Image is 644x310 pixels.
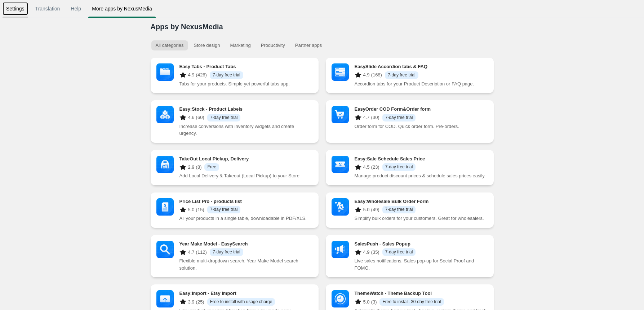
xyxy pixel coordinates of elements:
[332,290,349,307] img: CM_0_eiHloIDEAE=_96x96.png
[188,299,195,305] span: 3.9
[179,290,313,296] h3: Easy:Import ‑ Etsy Import
[332,106,349,123] img: CP7n9YSd_v0CEAE=_96x96.png
[188,164,195,170] span: 2.9
[196,249,207,255] span: (112)
[371,115,379,120] span: (30)
[179,257,313,271] p: Flexible multi-dropdown search. Year Make Model search solution.
[371,299,377,305] span: (3)
[151,192,319,228] a: Price List Pro ‑ products list 5.0 (15) 7-day free trial All your products in a single table, dow...
[379,298,444,306] span: Free to install. 30-day free trial
[355,290,488,296] h3: ThemeWatch ‑ Theme Backup Tool
[382,163,416,171] span: 7-day free trial
[332,156,349,173] img: CP7s4IKK_v0CEAE=_96x96.png
[210,71,243,79] span: 7-day free trial
[355,198,488,204] h3: Easy:Wholesale Bulk Order Form
[355,156,488,162] h3: Easy:Sale Schedule Sales Price
[363,207,370,213] span: 5.0
[355,123,488,130] p: Order form for COD. Quick order form. Pre-orders.
[190,40,225,50] span: Store design
[332,63,349,81] img: CLnIx7KK_v0CEAE=_96x96.png
[363,72,370,78] span: 4.9
[196,207,204,213] span: (15)
[151,58,319,93] a: Easy Tabs ‑ Product Tabs 4.9 (426) 7-day free trial Tabs for your products. Simple yet powerful t...
[363,249,370,255] span: 4.9
[156,290,174,307] img: CIWNqqmc_v0CEAE=_96x96.png
[156,241,174,258] img: CLjM7sqc_v0CEAE=_96x96.png
[355,241,488,247] h3: SalesPush ‑ Sales Popup
[371,207,379,213] span: (49)
[326,150,494,185] a: Easy:Sale Schedule Sales Price 4.5 (23) 7-day free trial Manage product discount prices & schedul...
[196,299,204,305] span: (25)
[382,248,416,256] span: 7-day free trial
[326,235,494,278] a: SalesPush ‑ Sales Popup 4.9 (35) 7-day free trial Live sales notifications. Sales pop-up for Soci...
[326,100,494,143] a: EasyOrder COD Form&Order form 4.7 (30) 7-day free trial Order form for COD. Quick order form. Pre...
[332,241,349,258] img: CNWhuOCb_v0CEAE=_96x96.png
[32,2,64,15] a: Translation
[179,80,313,88] p: Tabs for your products. Simple yet powerful tabs app.
[179,241,313,247] h3: Year Make Model ‑ EasySearch
[179,198,313,204] h3: Price List Pro ‑ products list
[355,80,488,88] p: Accordion tabs for your Product Description or FAQ page.
[179,215,313,222] p: All your products in a single table, downloadable in PDF/XLS.
[226,40,255,50] span: Marketing
[371,164,379,170] span: (23)
[151,40,188,50] span: All categories
[363,115,370,120] span: 4.7
[151,150,319,185] a: TakeOut Local Pickup, Delivery 2.9 (8) Free Add Local Delivery & Takeout (Local Pickup) to your S...
[179,63,313,70] h3: Easy Tabs ‑ Product Tabs
[151,23,494,31] h1: Apps by Nexus
[3,2,28,15] a: Settings
[207,298,275,306] span: Free to install with usage charge
[355,63,488,70] h3: EasySlide Accordion tabs & FAQ
[88,2,156,15] a: More apps by NexusMedia
[188,72,195,78] span: 4.9
[179,123,313,137] p: Increase conversions with inventory widgets and create urgency.
[326,58,494,93] a: EasySlide Accordion tabs & FAQ 4.9 (168) 7-day free trial Accordion tabs for your Product Descrip...
[179,106,313,112] h3: Easy:Stock ‑ Product Labels
[204,163,219,171] span: Free
[355,215,488,222] p: Simplify bulk orders for your customers. Great for wholesalers.
[382,114,416,121] span: 7-day free trial
[196,115,204,120] span: (60)
[196,164,202,170] span: (8)
[196,72,207,78] span: (426)
[156,156,174,173] img: CPzPsaea_v0CEAE=_96x96.png
[355,106,488,112] h3: EasyOrder COD Form&Order form
[67,2,85,15] a: Help
[151,235,319,278] a: Year Make Model ‑ EasySearch 4.7 (112) 7-day free trial Flexible multi-dropdown search. Year Make...
[355,172,488,180] p: Manage product discount prices & schedule sales prices easily.
[207,114,241,121] span: 7-day free trial
[332,198,349,216] img: CIDXtKub_v0CEAE=_96x96.png
[291,40,326,50] span: Partner apps
[156,63,174,81] img: CLSI1LSd_v0CEAE=_96x96.png
[179,156,313,162] h3: TakeOut Local Pickup, Delivery
[257,40,289,50] span: Productivity
[371,72,382,78] span: (168)
[203,23,223,31] b: Media
[363,164,370,170] span: 4.5
[363,299,370,305] span: 5.0
[188,249,195,255] span: 4.7
[371,249,379,255] span: (35)
[207,206,241,213] span: 7-day free trial
[385,71,418,79] span: 7-day free trial
[179,172,313,180] p: Add Local Delivery & Takeout (Local Pickup) to your Store
[156,198,174,216] img: COjYrNKa_v0CEAE=_96x96.png
[382,206,416,213] span: 7-day free trial
[355,257,488,271] p: Live sales notifications. Sales pop-up for Social Proof and FOMO.
[156,106,174,123] img: CMLyjYeb_v0CEAE=_96x96.png
[188,207,195,213] span: 5.0
[326,192,494,228] a: Easy:Wholesale Bulk Order Form 5.0 (49) 7-day free trial Simplify bulk orders for your customers....
[210,248,243,256] span: 7-day free trial
[151,100,319,143] a: Easy:Stock ‑ Product Labels 4.6 (60) 7-day free trial Increase conversions with inventory widgets...
[188,115,195,120] span: 4.6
